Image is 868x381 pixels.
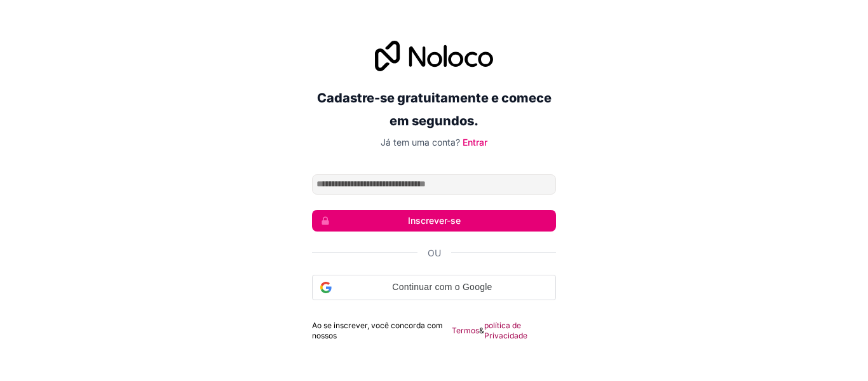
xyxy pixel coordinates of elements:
button: Inscrever-se [312,210,556,232]
a: Termos [452,326,479,336]
font: Inscrever-se [408,215,461,226]
a: política de Privacidade [484,321,556,341]
font: & [479,326,484,335]
font: política de Privacidade [484,321,527,340]
input: Endereço de email [312,174,556,195]
font: Continuar com o Google [392,282,492,292]
div: Continuar com o Google [312,275,556,300]
a: Entrar [463,137,487,148]
font: Ao se inscrever, você concorda com nossos [312,321,443,340]
font: Cadastre-se gratuitamente e comece em segundos. [317,90,552,128]
font: Já tem uma conta? [381,137,460,148]
font: Termos [452,326,479,335]
font: Ou [428,247,441,258]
